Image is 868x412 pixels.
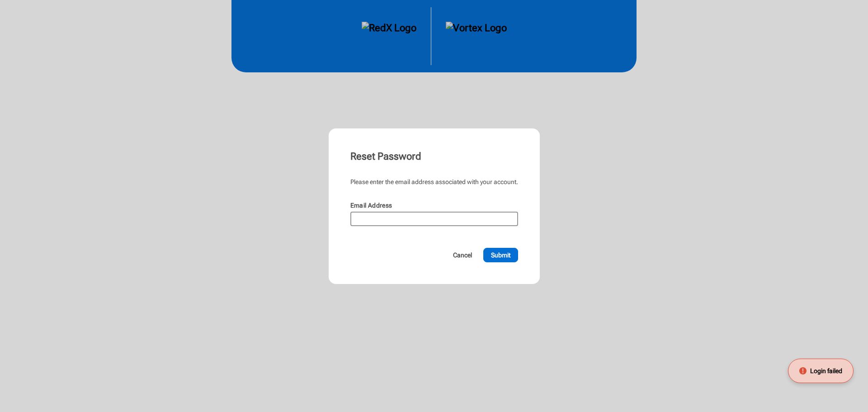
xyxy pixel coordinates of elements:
div: Please enter the email address associated with your account. [350,177,518,186]
div: Reset Password [350,150,518,163]
span: Submit [491,251,510,260]
button: Cancel [445,248,480,262]
button: Submit [483,248,518,262]
label: Email Address [350,202,392,209]
span: Login failed [810,366,842,375]
span: Cancel [453,251,472,260]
